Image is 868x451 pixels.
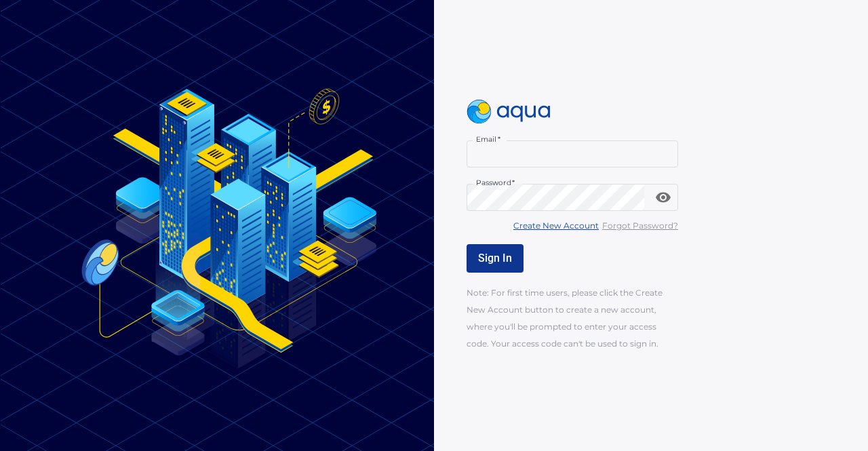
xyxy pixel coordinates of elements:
[478,252,512,264] span: Sign In
[650,184,677,211] button: toggle password visibility
[513,220,599,231] u: Create New Account
[467,100,551,124] img: logo
[467,288,663,349] span: Note: For first time users, please click the Create New Account button to create a new account, w...
[476,134,500,144] label: Email
[476,178,515,188] label: Password
[602,220,678,231] u: Forgot Password?
[467,244,524,273] button: Sign In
